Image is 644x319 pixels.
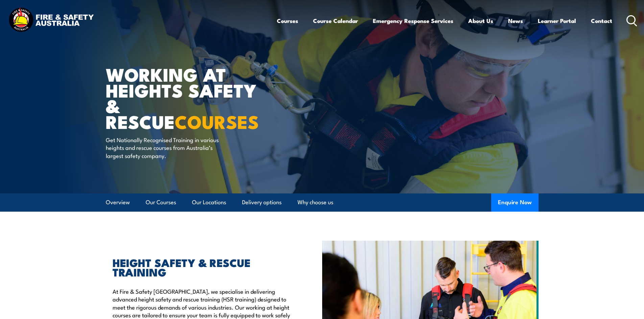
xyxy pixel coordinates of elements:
[468,12,493,30] a: About Us
[297,193,333,211] a: Why choose us
[113,258,291,276] h2: HEIGHT SAFETY & RESCUE TRAINING
[175,107,259,135] strong: COURSES
[106,66,273,129] h1: WORKING AT HEIGHTS SAFETY & RESCUE
[591,12,612,30] a: Contact
[106,136,229,159] p: Get Nationally Recognised Training in various heights and rescue courses from Australia’s largest...
[192,193,226,211] a: Our Locations
[508,12,523,30] a: News
[146,193,176,211] a: Our Courses
[313,12,358,30] a: Course Calendar
[242,193,282,211] a: Delivery options
[277,12,298,30] a: Courses
[538,12,576,30] a: Learner Portal
[491,193,539,212] button: Enquire Now
[373,12,453,30] a: Emergency Response Services
[106,193,130,211] a: Overview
